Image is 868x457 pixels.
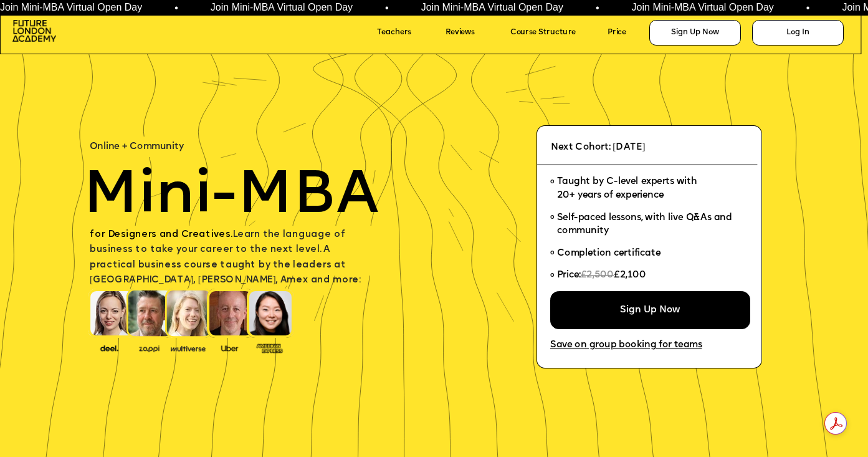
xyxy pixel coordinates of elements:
span: Mini-MBA [83,167,379,228]
a: Reviews [446,25,492,41]
a: Price [608,25,641,41]
img: image-aac980e9-41de-4c2d-a048-f29dd30a0068.png [12,20,55,42]
img: image-99cff0b2-a396-4aab-8550-cf4071da2cb9.png [212,343,246,352]
span: • [596,3,599,13]
span: Next Cohort: [DATE] [551,143,645,152]
img: image-93eab660-639c-4de6-957c-4ae039a0235a.png [252,341,286,354]
a: Teachers [377,25,432,41]
a: Save on group booking for teams [550,337,727,355]
span: Learn the language of business to take your career to the next level. A practical business course... [90,230,361,285]
span: £2,500 [581,271,614,280]
span: • [806,3,810,13]
img: image-b7d05013-d886-4065-8d38-3eca2af40620.png [168,342,208,354]
span: • [174,3,178,13]
span: for Designers and Creatives. [90,230,232,239]
img: image-b2f1584c-cbf7-4a77-bbe0-f56ae6ee31f2.png [132,343,166,352]
span: Self-paced lessons, with live Q&As and community [557,213,734,236]
span: Completion certificate [557,249,661,258]
span: • [385,3,389,13]
span: Price: [557,271,581,280]
span: £2,100 [614,271,646,280]
span: Taught by C-level experts with 20+ years of experience [557,178,697,201]
img: image-388f4489-9820-4c53-9b08-f7df0b8d4ae2.png [92,342,126,354]
span: Online + Community [90,142,184,152]
a: Course Structure [510,25,599,41]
